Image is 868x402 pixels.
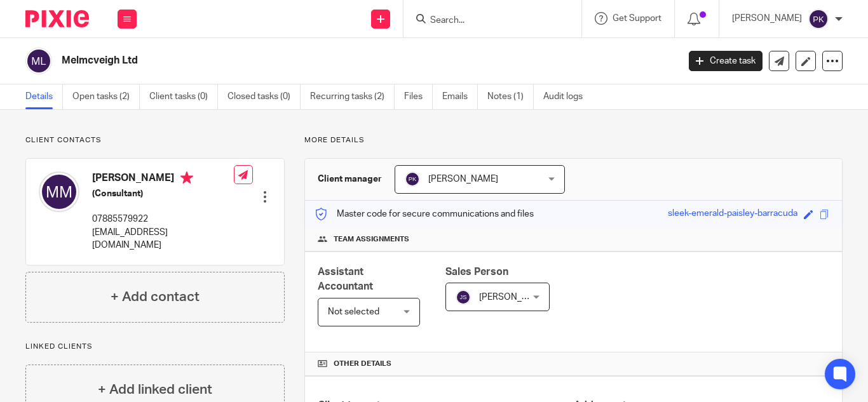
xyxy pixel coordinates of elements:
[92,187,234,200] h5: (Consultant)
[328,307,379,316] span: Not selected
[25,10,89,27] img: Pixie
[456,290,471,305] img: svg%3E
[543,84,592,109] a: Audit logs
[428,175,498,184] span: [PERSON_NAME]
[487,84,534,109] a: Notes (1)
[25,48,52,74] img: svg%3E
[25,135,285,145] p: Client contacts
[405,171,420,187] img: svg%3E
[442,84,478,109] a: Emails
[445,267,508,277] span: Sales Person
[39,171,79,212] img: svg%3E
[149,84,218,109] a: Client tasks (0)
[25,84,63,109] a: Details
[808,9,829,29] img: svg%3E
[334,234,409,245] span: Team assignments
[98,380,212,399] h4: + Add linked client
[25,342,285,352] p: Linked clients
[227,84,301,109] a: Closed tasks (0)
[310,84,395,109] a: Recurring tasks (2)
[318,173,382,185] h3: Client manager
[72,84,140,109] a: Open tasks (2)
[92,171,234,187] h4: [PERSON_NAME]
[732,12,802,25] p: [PERSON_NAME]
[668,207,797,222] div: sleek-emerald-paisley-barracuda
[613,14,661,23] span: Get Support
[315,208,534,220] p: Master code for secure communications and files
[429,15,543,27] input: Search
[334,359,391,369] span: Other details
[479,293,549,302] span: [PERSON_NAME]
[92,226,234,252] p: [EMAIL_ADDRESS][DOMAIN_NAME]
[111,287,200,307] h4: + Add contact
[180,171,193,184] i: Primary
[318,267,373,291] span: Assistant Accountant
[689,51,763,71] a: Create task
[304,135,843,145] p: More details
[92,213,234,225] p: 07885579922
[404,84,433,109] a: Files
[62,54,548,67] h2: Melmcveigh Ltd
